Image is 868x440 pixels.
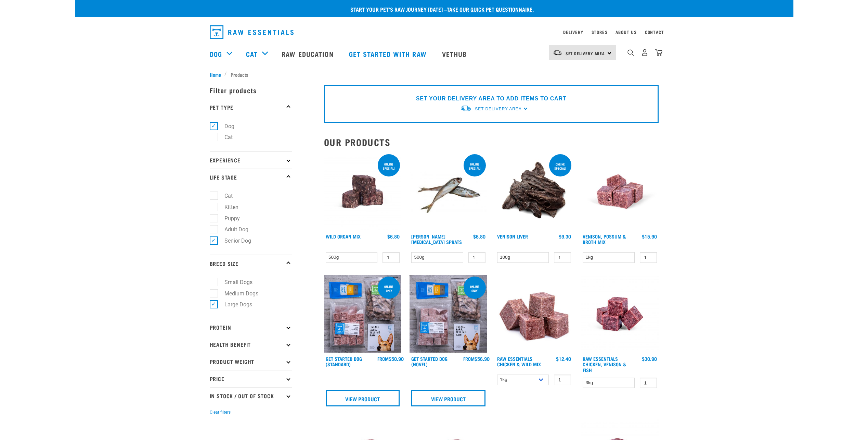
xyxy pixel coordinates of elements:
[463,357,475,360] span: FROM
[411,357,448,365] a: Get Started Dog (Novel)
[213,133,235,142] label: Cat
[213,236,254,245] label: Senior Dog
[435,40,476,68] a: Vethub
[463,356,490,362] div: $56.90
[377,356,404,362] div: $50.90
[464,159,486,173] div: ONLINE SPECIAL!
[447,8,534,11] a: take our quick pet questionnaire.
[326,357,362,365] a: Get Started Dog (Standard)
[554,252,571,263] input: 1
[75,40,793,68] nav: dropdown navigation
[556,356,571,362] div: $12.40
[627,49,634,56] img: home-icon-1@2x.png
[213,278,255,286] label: Small Dogs
[642,356,657,362] div: $30.90
[468,252,485,263] input: 1
[378,281,400,296] div: online only
[213,203,241,211] label: Kitten
[495,275,573,353] img: Pile Of Cubed Chicken Wild Meat Mix
[387,234,400,239] div: $6.80
[461,105,471,112] img: van-moving.png
[246,49,258,59] a: Cat
[210,336,292,353] p: Health Benefit
[642,234,657,239] div: $15.90
[342,40,435,68] a: Get started with Raw
[554,375,571,385] input: 1
[641,49,648,56] img: user.png
[210,353,292,370] p: Product Weight
[553,50,562,56] img: van-moving.png
[563,31,583,33] a: Delivery
[592,31,608,33] a: Stores
[213,300,255,309] label: Large Dogs
[581,153,659,231] img: Vension and heart
[583,235,626,243] a: Venison, Possum & Broth Mix
[495,153,573,231] img: Pile Of Venison Liver For Pets
[210,370,292,387] p: Price
[80,5,799,13] p: Start your pet’s raw journey [DATE] –
[410,153,487,231] img: Jack Mackarel Sparts Raw Fish For Dogs
[383,252,400,263] input: 1
[559,234,571,239] div: $9.30
[210,151,292,169] p: Experience
[475,107,521,111] span: Set Delivery Area
[326,390,400,406] a: View Product
[210,387,292,404] p: In Stock / Out Of Stock
[275,40,342,68] a: Raw Education
[210,71,659,78] nav: breadcrumbs
[549,159,571,173] div: ONLINE SPECIAL!
[210,71,221,78] span: Home
[210,49,222,59] a: Dog
[326,235,361,237] a: Wild Organ Mix
[210,99,292,116] p: Pet Type
[473,234,485,239] div: $6.80
[210,82,292,99] p: Filter products
[213,192,235,200] label: Cat
[324,137,659,147] h2: Our Products
[497,357,541,365] a: Raw Essentials Chicken & Wild Mix
[377,357,389,360] span: FROM
[411,390,485,406] a: View Product
[213,225,251,234] label: Adult Dog
[210,25,294,39] img: Raw Essentials Logo
[324,153,402,231] img: Wild Organ Mix
[411,235,462,243] a: [PERSON_NAME][MEDICAL_DATA] Sprats
[324,275,402,353] img: NSP Dog Standard Update
[210,255,292,272] p: Breed Size
[213,289,261,298] label: Medium Dogs
[566,52,605,54] span: Set Delivery Area
[640,252,657,263] input: 1
[616,31,636,33] a: About Us
[645,31,664,33] a: Contact
[204,23,664,42] nav: dropdown navigation
[581,275,659,353] img: Chicken Venison mix 1655
[416,95,566,103] p: SET YOUR DELIVERY AREA TO ADD ITEMS TO CART
[378,159,400,173] div: ONLINE SPECIAL!
[213,122,237,131] label: Dog
[640,378,657,388] input: 1
[410,275,487,353] img: NSP Dog Novel Update
[210,169,292,186] p: Life Stage
[464,281,486,296] div: online only
[655,49,662,56] img: home-icon@2x.png
[583,357,626,371] a: Raw Essentials Chicken, Venison & Fish
[213,214,243,223] label: Puppy
[210,409,231,415] button: Clear filters
[497,235,528,237] a: Venison Liver
[210,71,225,78] a: Home
[210,319,292,336] p: Protein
